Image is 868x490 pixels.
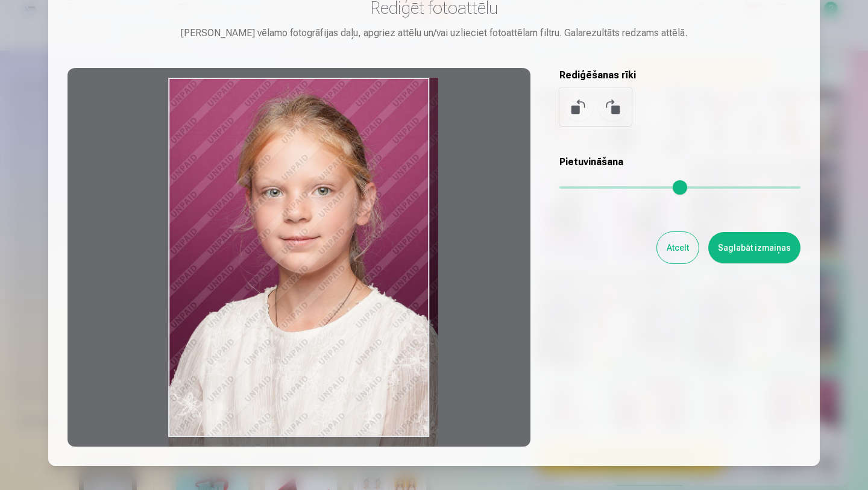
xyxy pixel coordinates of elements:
[559,68,800,83] h5: Rediģēšanas rīki
[559,155,800,169] h5: Pietuvināšana
[68,26,800,40] div: [PERSON_NAME] vēlamo fotogrāfijas daļu, apgriez attēlu un/vai uzlieciet fotoattēlam filtru. Galar...
[657,232,699,263] button: Atcelt
[708,232,800,263] button: Saglabāt izmaiņas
